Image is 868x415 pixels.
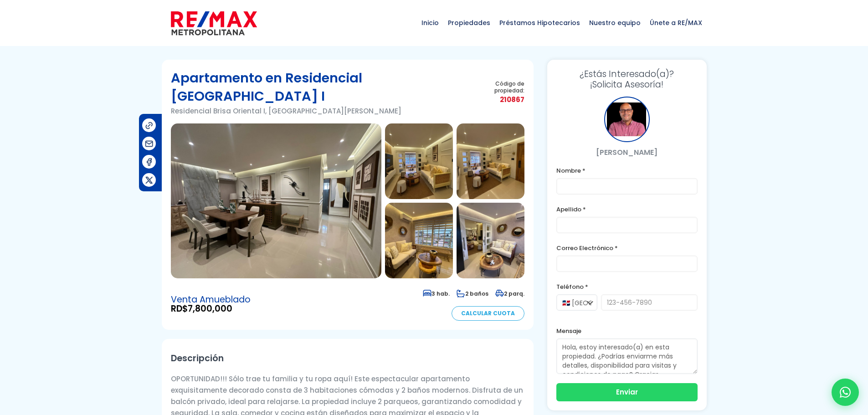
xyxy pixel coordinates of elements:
img: Apartamento en Residencial Brisa Oriental I [171,123,381,278]
p: Residencial Brisa Oriental I, [GEOGRAPHIC_DATA][PERSON_NAME] [171,105,472,117]
img: Apartamento en Residencial Brisa Oriental I [385,203,453,278]
div: Julio Holguin [604,97,650,142]
span: Venta Amueblado [171,295,251,304]
span: 3 hab. [423,290,450,297]
input: 123-456-7890 [601,294,698,311]
span: Nuestro equipo [585,9,645,36]
h1: Apartamento en Residencial [GEOGRAPHIC_DATA] I [171,69,472,105]
span: 2 parq. [495,290,524,297]
span: 210867 [472,94,524,105]
span: Propiedades [443,9,495,36]
span: RD$ [171,304,251,313]
img: Compartir [144,139,154,149]
label: Teléfono * [556,281,698,292]
p: [PERSON_NAME] [556,147,698,158]
h2: Descripción [171,348,524,369]
label: Apellido * [556,204,698,215]
span: 2 baños [457,290,488,297]
button: Enviar [556,383,698,401]
span: Préstamos Hipotecarios [495,9,585,36]
h3: ¡Solicita Asesoría! [556,69,698,90]
img: Apartamento en Residencial Brisa Oriental I [457,123,524,199]
img: Compartir [144,157,154,167]
label: Correo Electrónico * [556,242,698,254]
span: Código de propiedad: [472,80,524,94]
img: Compartir [144,175,154,185]
label: Nombre * [556,165,698,176]
span: Inicio [417,9,443,36]
img: Apartamento en Residencial Brisa Oriental I [457,203,524,278]
span: 7,800,000 [188,302,232,315]
img: Apartamento en Residencial Brisa Oriental I [385,123,453,199]
span: ¿Estás Interesado(a)? [556,69,698,79]
span: Únete a RE/MAX [645,9,707,36]
a: Calcular Cuota [452,306,524,321]
textarea: Hola, estoy interesado(a) en esta propiedad. ¿Podrías enviarme más detalles, disponibilidad para ... [556,338,698,374]
img: Compartir [144,121,154,130]
label: Mensaje [556,325,698,337]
